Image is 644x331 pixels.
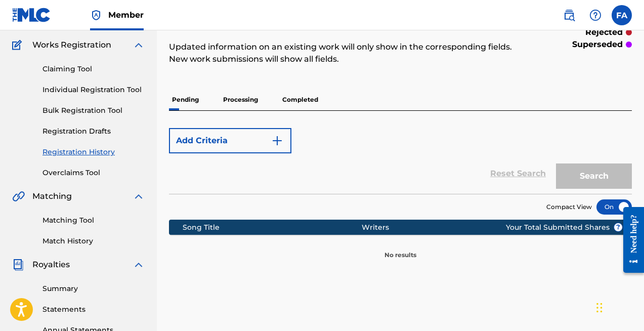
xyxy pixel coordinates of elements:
span: Matching [32,190,72,202]
a: Registration History [42,147,145,157]
span: Works Registration [32,39,111,51]
img: search [563,9,575,21]
button: Add Criteria [169,128,291,153]
p: superseded [572,38,623,51]
span: Member [108,9,144,21]
form: Search Form [169,123,632,194]
a: Public Search [559,5,579,25]
img: Top Rightsholder [90,9,102,21]
a: Statements [42,304,145,315]
img: expand [133,259,145,271]
img: Matching [12,190,25,202]
a: Match History [42,236,145,246]
p: Updated information on an existing work will only show in the corresponding fields. New work subm... [169,41,526,65]
iframe: Resource Center [616,199,644,281]
a: Overclaims Tool [42,168,145,178]
div: Help [585,5,606,25]
p: rejected [585,26,623,38]
a: Individual Registration Tool [42,85,145,95]
a: Bulk Registration Tool [42,105,145,116]
div: Writers [362,222,538,233]
iframe: Chat Widget [593,282,644,331]
p: No results [384,238,416,260]
img: expand [133,190,145,202]
img: MLC Logo [12,8,51,22]
img: help [589,9,602,21]
p: Processing [220,89,261,110]
span: Compact View [546,202,592,212]
span: Your Total Submitted Shares [506,222,623,233]
p: Pending [169,89,202,110]
div: User Menu [612,5,632,25]
div: Song Title [183,222,362,233]
a: Matching Tool [42,215,145,226]
img: Royalties [12,259,24,271]
img: Works Registration [12,39,25,51]
img: expand [133,39,145,51]
a: Registration Drafts [42,126,145,137]
a: Summary [42,283,145,294]
span: Royalties [32,259,70,271]
a: Claiming Tool [42,64,145,74]
span: ? [614,223,622,231]
div: Drag [596,293,603,323]
img: 9d2ae6d4665cec9f34b9.svg [271,135,283,147]
p: Completed [279,89,321,110]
